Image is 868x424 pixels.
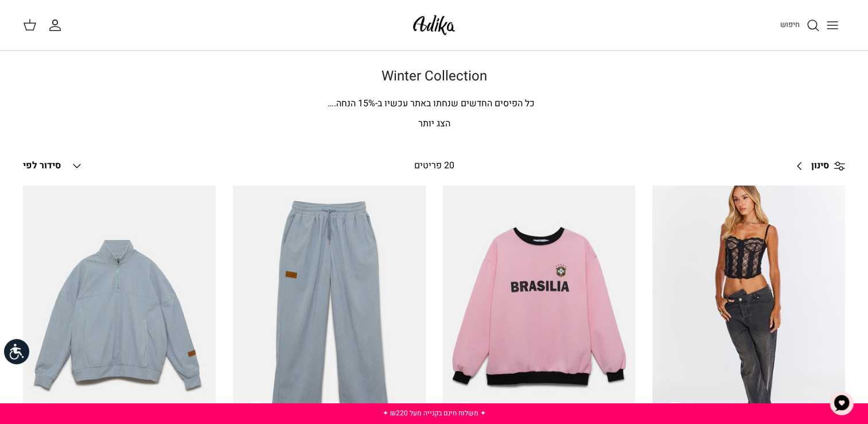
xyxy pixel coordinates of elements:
[820,13,845,38] button: Toggle menu
[383,408,486,418] a: ✦ משלוח חינם בקנייה מעל ₪220 ✦
[23,159,61,172] span: סידור לפי
[410,11,458,38] img: Adika IL
[375,97,535,110] span: כל הפיסים החדשים שנחתו באתר עכשיו ב-
[788,152,845,180] a: סינון
[328,97,375,110] span: % הנחה.
[780,18,820,32] a: חיפוש
[811,159,829,174] span: סינון
[48,18,67,32] a: החשבון שלי
[23,153,84,179] button: סידור לפי
[780,19,800,30] span: חיפוש
[358,97,368,110] span: 15
[33,117,836,132] p: הצג יותר
[824,386,859,421] button: צ'אט
[336,159,532,174] div: 20 פריטים
[33,68,836,85] h1: Winter Collection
